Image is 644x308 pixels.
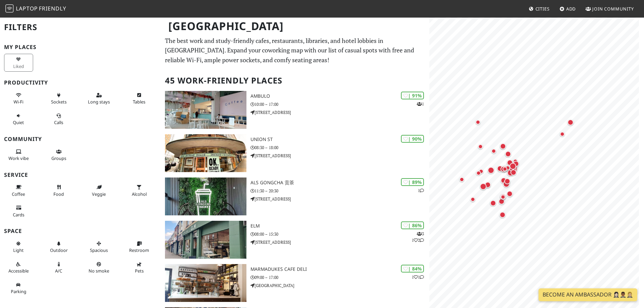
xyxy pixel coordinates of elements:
div: Map marker [506,168,515,177]
span: Add [566,6,576,12]
div: | 90% [401,135,424,143]
button: Work vibe [4,146,33,164]
a: Union St | 90% Union St 08:30 – 18:00 [STREET_ADDRESS] [161,134,429,172]
p: [STREET_ADDRESS] [251,196,429,202]
a: Join Community [583,3,637,15]
div: Map marker [474,118,482,126]
p: 10:00 – 17:00 [251,101,429,108]
a: Become an Ambassador 🤵🏻‍♀️🤵🏾‍♂️🤵🏼‍♀️ [539,288,637,301]
h1: [GEOGRAPHIC_DATA] [163,17,428,35]
div: Map marker [511,157,519,165]
h3: Service [4,172,157,178]
button: Long stays [85,90,114,108]
h3: Ambulo [251,93,429,99]
div: Map marker [502,179,511,189]
h3: Community [4,136,157,142]
p: [STREET_ADDRESS] [251,239,429,245]
button: Food [44,182,73,199]
span: People working [8,155,29,161]
div: Map marker [504,149,512,158]
button: Wi-Fi [4,90,33,108]
div: Map marker [458,175,466,184]
div: Map marker [508,161,518,171]
h3: ALS Gongcha 贡茶 [251,180,429,186]
div: Map marker [499,192,507,201]
h3: Marmadukes Cafe Deli [251,266,429,272]
div: Map marker [496,164,504,173]
p: 1 [417,101,424,107]
a: LaptopFriendly LaptopFriendly [5,3,66,15]
button: Light [4,238,33,256]
div: Map marker [486,165,496,175]
img: ALS Gongcha 贡茶 [165,177,246,215]
span: Spacious [90,247,108,253]
span: Veggie [92,191,106,197]
p: 11:30 – 20:30 [251,188,429,194]
div: Map marker [499,142,507,150]
div: Map marker [499,165,508,173]
div: | 86% [401,221,424,229]
button: Spacious [85,238,114,256]
div: | 84% [401,265,424,273]
span: Food [53,191,64,197]
p: 08:30 – 18:00 [251,144,429,151]
button: Tables [125,90,154,108]
div: Map marker [505,189,514,198]
div: Map marker [503,177,512,186]
p: [STREET_ADDRESS] [251,152,429,159]
div: Map marker [511,159,520,168]
span: Parking [11,288,26,294]
div: Map marker [566,118,575,126]
h3: Productivity [4,79,157,86]
h2: 45 Work-Friendly Places [165,70,425,91]
img: ELM [165,221,246,259]
div: Map marker [505,158,514,167]
h3: Space [4,228,157,234]
button: A/C [44,259,73,277]
button: Veggie [85,182,114,199]
img: Ambulo [165,91,246,129]
button: Calls [44,110,73,128]
span: Credit cards [13,212,24,218]
span: Join Community [592,6,634,12]
div: Map marker [469,195,477,203]
span: Outdoor area [50,247,68,253]
p: 08:00 – 15:30 [251,231,429,237]
div: Map marker [498,210,507,219]
p: [STREET_ADDRESS] [251,109,429,116]
button: Alcohol [125,182,154,199]
h3: Union St [251,137,429,142]
span: Group tables [51,155,66,161]
button: Cards [4,202,33,220]
div: Map marker [504,164,512,172]
div: Map marker [476,142,484,150]
div: Map marker [483,180,492,189]
div: | 91% [401,92,424,99]
button: Parking [4,279,33,297]
button: Sockets [44,90,73,108]
button: Outdoor [44,238,73,256]
span: Pet friendly [135,268,144,274]
div: | 89% [401,178,424,186]
div: Map marker [499,176,508,185]
h2: Filters [4,17,157,38]
img: LaptopFriendly [5,4,14,13]
button: Quiet [4,110,33,128]
div: Map marker [500,164,509,173]
span: Work-friendly tables [133,99,145,105]
p: 3 1 2 [412,231,424,243]
button: No smoke [85,259,114,277]
p: The best work and study-friendly cafes, restaurants, libraries, and hotel lobbies in [GEOGRAPHIC_... [165,36,425,65]
div: Map marker [501,165,509,173]
div: Map marker [489,198,498,207]
button: Pets [125,259,154,277]
div: Map marker [497,197,506,206]
a: Add [557,3,579,15]
p: [GEOGRAPHIC_DATA] [251,282,429,289]
div: Map marker [558,130,566,138]
a: ALS Gongcha 贡茶 | 89% 1 ALS Gongcha 贡茶 11:30 – 20:30 [STREET_ADDRESS] [161,177,429,215]
span: Friendly [39,5,66,12]
div: Map marker [475,169,483,177]
a: Ambulo | 91% 1 Ambulo 10:00 – 17:00 [STREET_ADDRESS] [161,91,429,129]
a: Marmadukes Cafe Deli | 84% 11 Marmadukes Cafe Deli 09:00 – 17:00 [GEOGRAPHIC_DATA] [161,264,429,302]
